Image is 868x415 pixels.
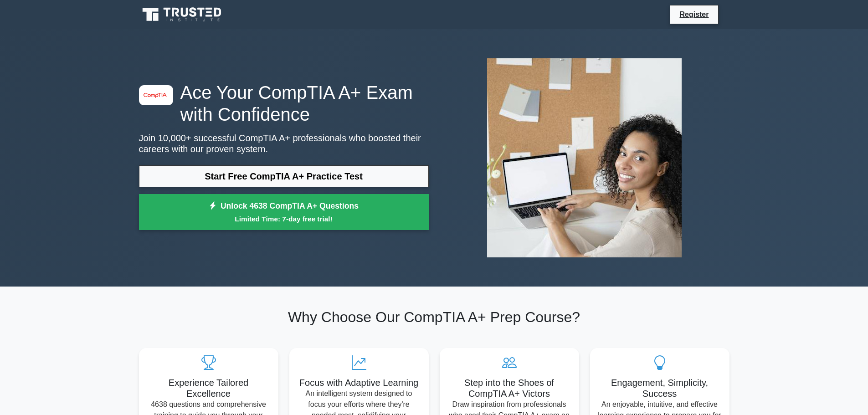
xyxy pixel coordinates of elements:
[447,377,572,399] h5: Step into the Shoes of CompTIA A+ Victors
[674,9,714,20] a: Register
[146,377,271,399] h5: Experience Tailored Excellence
[139,165,429,187] a: Start Free CompTIA A+ Practice Test
[297,377,421,388] h5: Focus with Adaptive Learning
[139,308,729,326] h2: Why Choose Our CompTIA A+ Prep Course?
[150,214,417,224] small: Limited Time: 7-day free trial!
[139,82,429,125] h1: Ace Your CompTIA A+ Exam with Confidence
[139,194,429,231] a: Unlock 4638 CompTIA A+ QuestionsLimited Time: 7-day free trial!
[597,377,722,399] h5: Engagement, Simplicity, Success
[139,133,429,154] p: Join 10,000+ successful CompTIA A+ professionals who boosted their careers with our proven system.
